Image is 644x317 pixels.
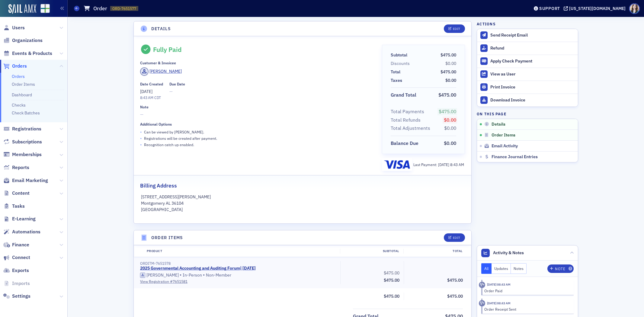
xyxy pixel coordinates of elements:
[140,61,176,65] div: Customer & Invoicee
[3,254,30,261] a: Connect
[3,164,29,171] a: Reports
[140,122,172,126] div: Additional Options
[490,46,575,51] div: Refund
[492,133,515,138] span: Order Items
[453,27,460,30] div: Edit
[391,52,409,58] span: Subtotal
[12,267,29,274] span: Exports
[477,29,578,42] button: Send Receipt Email
[3,126,41,132] a: Registrations
[477,42,578,55] button: Refund
[140,89,152,94] span: [DATE]
[481,263,492,274] button: All
[539,6,560,11] div: Support
[384,277,399,283] span: $475.00
[12,50,52,57] span: Events & Products
[569,6,626,11] div: [US_STATE][DOMAIN_NAME]
[12,63,27,69] span: Orders
[492,263,511,274] button: Updates
[445,61,456,66] span: $0.00
[12,110,40,116] a: Check Batches
[477,68,578,81] button: View as User
[153,46,182,53] div: Fully Paid
[391,52,407,58] div: Subtotal
[384,293,399,299] span: $475.00
[141,200,464,207] p: Montgomery AL 36104
[391,60,412,67] span: Discounts
[391,117,421,124] div: Total Refunds
[180,272,181,278] span: •
[3,280,30,287] a: Imports
[391,117,423,124] span: Total Refunds
[12,229,40,235] span: Automations
[93,5,107,12] h1: Order
[141,207,464,213] p: [GEOGRAPHIC_DATA]
[140,279,336,284] a: View Registration #7651581
[3,139,42,145] a: Subscriptions
[391,69,400,75] div: Total
[3,229,40,235] a: Automations
[12,280,30,287] span: Imports
[391,108,426,115] span: Total Payments
[3,37,43,44] a: Organizations
[384,270,399,276] span: $475.00
[444,140,456,146] span: $0.00
[3,24,25,31] a: Users
[144,136,217,141] p: Registrations will be created after payment.
[12,126,41,132] span: Registrations
[12,242,29,248] span: Finance
[447,293,463,299] span: $475.00
[479,300,485,306] div: Activity
[143,249,340,254] div: Product
[384,160,410,169] img: visa
[441,69,456,75] span: $475.00
[564,6,628,11] button: [US_STATE][DOMAIN_NAME]
[477,21,495,27] h4: Actions
[40,4,50,13] img: SailAMX
[140,272,336,278] div: In-Person Non-Member
[444,125,456,131] span: $0.00
[629,3,640,14] span: Profile
[511,263,527,274] button: Notes
[3,50,52,57] a: Events & Products
[12,74,25,79] a: Orders
[487,282,511,287] time: 10/2/2025 08:43 AM
[12,190,30,197] span: Content
[391,140,418,147] div: Balance Due
[3,190,30,197] a: Content
[169,88,185,95] span: —
[445,78,456,83] span: $0.00
[492,154,538,160] span: Finance Journal Entries
[391,60,410,67] div: Discounts
[391,91,418,99] span: Grand Total
[12,37,43,44] span: Organizations
[144,129,204,135] p: Can be viewed by [PERSON_NAME] .
[391,125,430,132] div: Total Adjustments
[8,4,36,14] a: SailAMX
[492,122,505,127] span: Details
[403,249,467,254] div: Total
[391,69,402,75] span: Total
[3,203,25,210] a: Tasks
[140,135,142,142] span: •
[492,143,518,149] span: Email Activity
[3,151,42,158] a: Memberships
[439,108,456,114] span: $475.00
[203,272,205,278] span: •
[444,117,456,123] span: $0.00
[12,254,30,261] span: Connect
[340,249,403,254] div: Subtotal
[447,277,463,283] span: $475.00
[140,129,142,135] span: •
[149,68,182,75] div: [PERSON_NAME]
[477,111,578,117] h4: On this page
[12,139,42,145] span: Subscriptions
[490,85,575,90] div: Print Invoice
[444,233,465,242] button: Edit
[493,250,524,256] span: Activity & Notes
[441,52,456,58] span: $475.00
[12,164,29,171] span: Reports
[140,95,153,100] time: 8:43 AM
[450,162,464,167] span: 8:43 AM
[12,82,35,87] a: Order Items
